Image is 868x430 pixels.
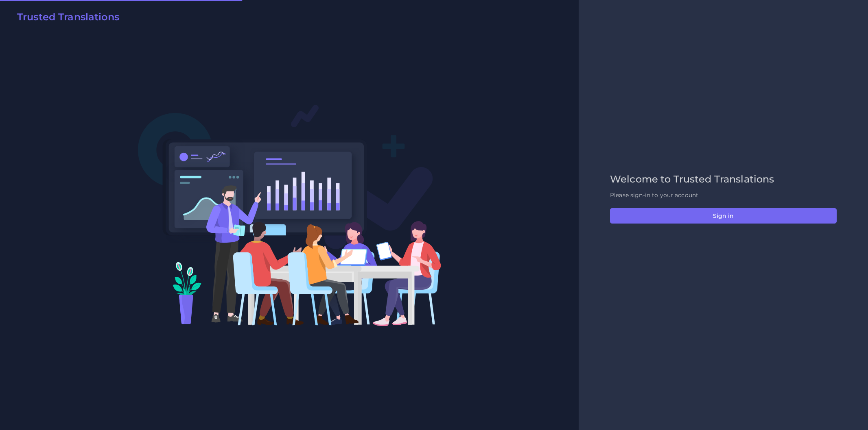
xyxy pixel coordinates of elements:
[17,11,119,23] h2: Trusted Translations
[610,174,837,185] h2: Welcome to Trusted Translations
[11,11,119,26] a: Trusted Translations
[610,191,837,200] p: Please sign-in to your account
[138,104,442,326] img: Login V2
[610,208,837,224] button: Sign in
